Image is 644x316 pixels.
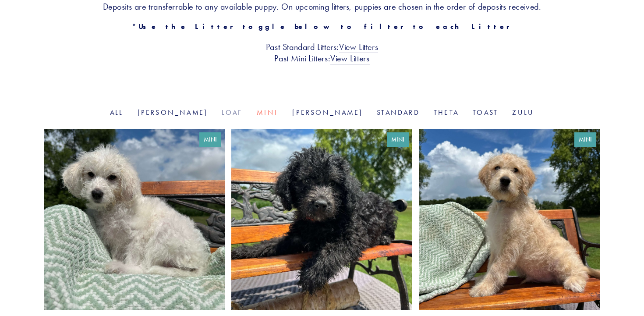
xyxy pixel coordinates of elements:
strong: *Use the Litter toggle below to filter to each Litter [132,22,512,31]
a: Toast [473,108,498,117]
h3: Past Standard Litters: Past Mini Litters: [44,41,600,64]
h3: Deposits are transferrable to any available puppy. On upcoming litters, puppies are chosen in the... [44,1,600,12]
a: View Litters [339,42,378,53]
a: Standard [377,108,420,117]
a: All [110,108,124,117]
a: [PERSON_NAME] [292,108,363,117]
a: [PERSON_NAME] [138,108,208,117]
a: Mini [257,108,278,117]
a: Zulu [512,108,534,117]
a: View Litters [330,53,369,64]
a: Loaf [222,108,243,117]
a: Theta [434,108,459,117]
